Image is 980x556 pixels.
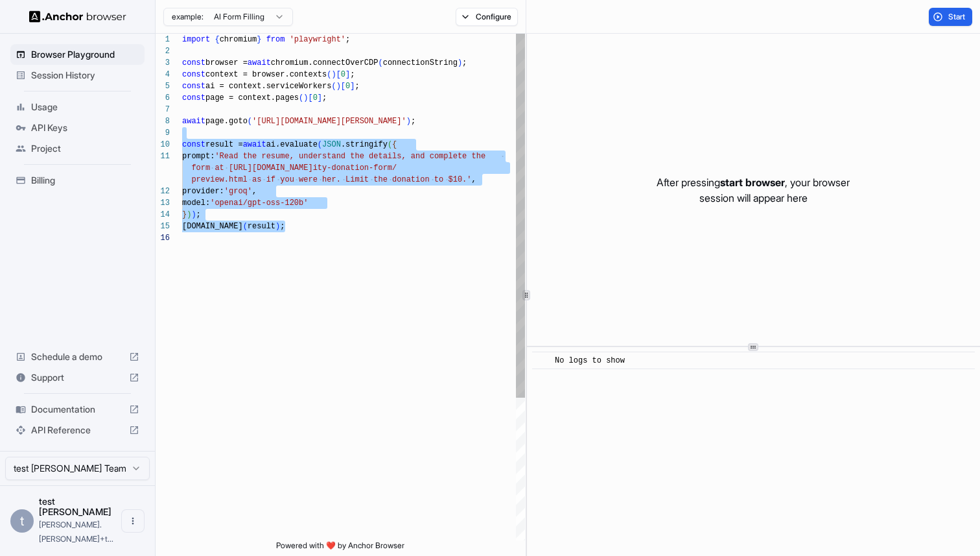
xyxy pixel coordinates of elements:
span: .stringify [341,140,388,149]
span: ( [378,58,382,67]
span: API Reference [31,424,124,437]
span: ​ [539,354,545,367]
span: ; [345,35,350,44]
span: ity-donation-form/ [313,163,397,173]
span: page.goto [205,117,248,126]
span: result [248,222,275,231]
div: 9 [156,127,170,139]
span: await [243,140,266,149]
span: ai.evaluate [266,140,318,149]
span: ; [196,210,201,219]
div: 10 [156,139,170,151]
div: API Reference [10,420,145,441]
span: ) [331,70,336,79]
button: Start [929,8,972,26]
span: prompt: [182,152,215,161]
span: ; [355,82,359,91]
span: provider: [182,187,224,196]
div: Browser Playground [10,44,145,65]
div: 15 [156,221,170,232]
span: ( [331,82,336,91]
span: ( [388,140,392,149]
span: , [471,175,476,184]
div: Project [10,138,145,159]
span: const [182,93,205,103]
div: 8 [156,115,170,127]
span: Powered with ❤️ by Anchor Browser [276,540,404,556]
span: Usage [31,101,139,114]
p: After pressing , your browser session will appear here [657,175,850,206]
span: browser = [205,58,248,67]
div: API Keys [10,117,145,138]
div: Usage [10,97,145,117]
span: import [182,35,210,44]
span: ai = context.serviceWorkers [205,82,331,91]
div: 14 [156,209,170,221]
span: 'groq' [224,187,252,196]
span: const [182,58,205,67]
span: ; [350,70,355,79]
div: Support [10,367,145,388]
div: t [10,509,34,533]
span: ; [280,222,285,231]
span: [ [341,82,345,91]
span: Billing [31,174,139,187]
span: 'openai/gpt-oss-120b' [210,199,308,208]
span: Start [948,12,966,22]
span: chromium [220,35,257,44]
span: ) [275,222,280,231]
span: start browser [720,176,785,189]
div: 3 [156,57,170,69]
span: Support [31,371,124,384]
span: page = context.pages [205,93,299,103]
span: ( [318,140,322,149]
span: 0 [341,70,345,79]
span: [ [308,93,312,103]
span: const [182,70,205,79]
span: } [257,35,261,44]
span: ] [350,82,355,91]
div: 5 [156,80,170,92]
span: test john [39,496,111,517]
span: await [182,117,205,126]
span: lete the [448,152,485,161]
span: from [266,35,285,44]
span: ) [406,117,411,126]
span: result = [205,140,243,149]
span: ) [187,210,191,219]
span: , [252,187,257,196]
div: Documentation [10,399,145,420]
div: 6 [156,92,170,104]
span: ) [191,210,196,219]
span: ] [345,70,350,79]
span: 'Read the resume, understand the details, and comp [215,152,448,161]
span: ; [322,93,327,103]
div: 12 [156,186,170,197]
span: preview.html as if you were her. Limit the donatio [191,175,425,184]
span: ) [303,93,308,103]
span: 'playwright' [290,35,345,44]
span: ) [336,82,341,91]
div: 13 [156,197,170,209]
span: 0 [313,93,318,103]
img: Anchor Logo [29,10,126,23]
div: 4 [156,69,170,80]
span: Documentation [31,403,124,416]
span: Schedule a demo [31,350,124,363]
span: 0 [345,82,350,91]
span: Session History [31,69,139,82]
span: No logs to show [555,356,625,365]
span: example: [172,12,204,22]
span: } [182,210,187,219]
span: model: [182,199,210,208]
div: Schedule a demo [10,346,145,367]
div: 7 [156,104,170,115]
div: 2 [156,45,170,57]
div: Billing [10,170,145,191]
span: ( [299,93,303,103]
div: 1 [156,34,170,45]
span: Browser Playground [31,48,139,61]
span: await [248,58,271,67]
span: ( [248,117,252,126]
span: [ [336,70,341,79]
